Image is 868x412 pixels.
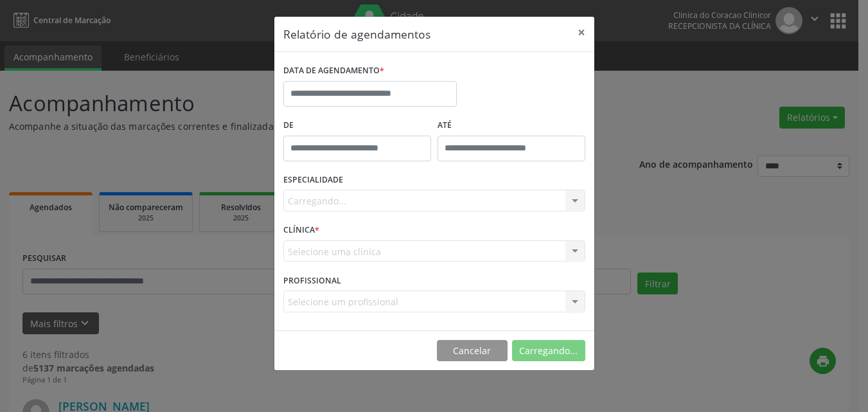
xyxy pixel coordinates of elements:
[438,116,585,136] label: ATÉ
[437,340,508,362] button: Cancelar
[283,26,430,42] h5: Relatório de agendamentos
[512,340,585,362] button: Carregando...
[283,170,343,190] label: ESPECIALIDADE
[569,17,594,48] button: Close
[283,220,319,240] label: CLÍNICA
[283,61,384,81] label: DATA DE AGENDAMENTO
[283,116,431,136] label: De
[283,271,341,291] label: PROFISSIONAL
